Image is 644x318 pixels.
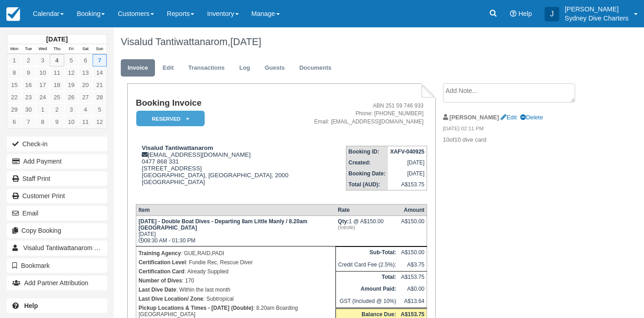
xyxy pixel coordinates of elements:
a: Documents [293,59,339,77]
h1: Booking Invoice [136,98,301,108]
p: : Subtropical [139,294,333,303]
a: 30 [21,103,36,116]
h1: Visalud Tantiwattanarom, [121,36,590,47]
p: : GUE,RAID,PADI [139,249,333,258]
a: 14 [93,67,107,79]
em: Reserved [136,111,205,127]
a: 5 [93,103,107,116]
a: 8 [7,67,21,79]
a: Visalud Tantiwattanarom 50 [7,241,107,255]
a: 12 [64,67,78,79]
button: Copy Booking [7,223,107,238]
th: Sun [93,44,107,54]
a: 10 [64,116,78,128]
strong: Pickup Locations & Times - [DATE] (Double) [139,305,253,311]
address: ABN 251 59 746 933 Phone: [PHONE_NUMBER] Email: [EMAIL_ADDRESS][DOMAIN_NAME] [304,102,423,125]
th: Created: [346,157,388,168]
a: 1 [36,103,50,116]
strong: Training Agency [139,250,181,256]
strong: XAFV-040925 [390,149,424,155]
a: 19 [64,79,78,91]
th: Amount [398,205,427,216]
a: 7 [21,116,36,128]
strong: Certification Card [139,268,185,275]
td: A$13.64 [398,296,427,308]
a: 23 [21,91,36,103]
span: Visalud Tantiwattanarom [23,244,93,251]
a: 27 [78,91,93,103]
a: 24 [36,91,50,103]
a: 16 [21,79,36,91]
strong: Last Dive Location/ Zone [139,296,203,302]
th: Total (AUD): [346,179,388,190]
th: Rate [335,205,398,216]
td: A$153.75 [398,271,427,283]
a: 2 [21,54,36,67]
a: Delete [520,114,543,121]
strong: [DATE] - Double Boat Dives - Departing 8am Little Manly / 8.20am [GEOGRAPHIC_DATA] [139,218,308,231]
a: Invoice [121,59,155,77]
em: (Introfe) [338,225,396,230]
em: [DATE] 02:11 PM [443,125,590,135]
a: 17 [36,79,50,91]
button: Email [7,206,107,221]
a: 6 [78,54,93,67]
b: Help [24,302,38,309]
i: Help [510,10,516,17]
a: Guests [258,59,292,77]
a: 6 [7,116,21,128]
td: A$0.00 [398,283,427,295]
th: Amount Paid: [335,283,398,295]
button: Add Partner Attribution [7,276,107,290]
strong: Qty [338,218,349,225]
a: Help [7,298,107,313]
a: 3 [36,54,50,67]
a: 25 [50,91,64,103]
div: [EMAIL_ADDRESS][DOMAIN_NAME] 0477 868 331 [STREET_ADDRESS] [GEOGRAPHIC_DATA], [GEOGRAPHIC_DATA], ... [136,144,301,197]
strong: Number of Dives [139,277,182,284]
td: [DATE] [388,157,427,168]
p: 10of10 dive card [443,136,590,144]
a: 11 [78,116,93,128]
div: A$150.00 [401,218,424,232]
a: 13 [78,67,93,79]
a: Edit [500,114,516,121]
a: Reserved [136,110,201,127]
button: Check-in [7,137,107,151]
a: 9 [21,67,36,79]
span: [DATE] [230,36,261,47]
td: [DATE] [388,168,427,179]
a: 11 [50,67,64,79]
strong: Last Dive Date [139,287,176,293]
th: Sat [78,44,93,54]
img: checkfront-main-nav-mini-logo.png [6,7,20,21]
a: 4 [50,54,64,67]
a: Customer Print [7,189,107,203]
a: 2 [50,103,64,116]
strong: Visalud Tantiwattanarom [142,144,213,151]
a: 7 [93,54,107,67]
td: A$153.75 [388,179,427,190]
a: Log [232,59,257,77]
div: J [545,7,559,21]
td: A$3.75 [398,259,427,272]
span: 50 [94,244,106,252]
a: 20 [78,79,93,91]
th: Booking ID: [346,146,388,157]
strong: Certification Level [139,259,186,266]
td: Credit Card Fee (2.5%): [335,259,398,272]
a: 4 [78,103,93,116]
p: : Already Supplied [139,267,333,276]
p: : Within the last month [139,285,333,294]
th: Total: [335,271,398,283]
th: Mon [7,44,21,54]
th: Wed [36,44,50,54]
a: 10 [36,67,50,79]
td: A$150.00 [398,247,427,259]
a: Transactions [181,59,232,77]
th: Item [136,205,335,216]
th: Booking Date: [346,168,388,179]
span: Help [518,10,532,17]
p: : Fundie Rec, Rescue Diver [139,258,333,267]
button: Add Payment [7,154,107,169]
